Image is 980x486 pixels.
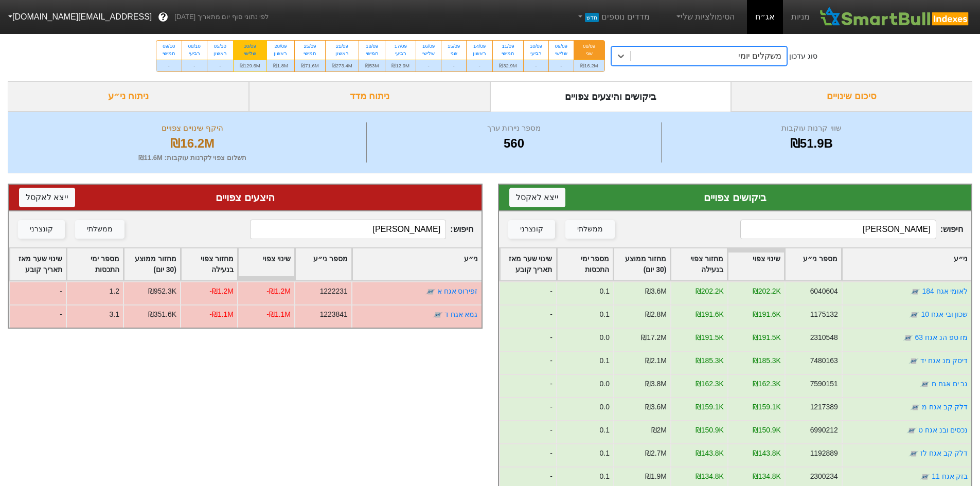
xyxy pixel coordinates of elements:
div: Toggle SortBy [10,248,66,280]
div: 28/09 [273,43,288,50]
div: ₪191.5K [752,332,780,343]
div: Toggle SortBy [67,248,123,280]
div: 0.0 [599,379,609,389]
div: ראשון [332,50,352,57]
img: tase link [433,310,443,320]
div: - [441,60,466,71]
div: ניתוח ני״ע [8,81,249,112]
div: רביעי [530,50,542,57]
div: 3.1 [110,309,119,320]
div: 0.1 [599,286,609,297]
div: -₪1.2M [209,286,234,297]
div: 1223841 [320,309,348,320]
div: ₪162.3K [695,379,723,389]
div: שני [580,50,598,57]
div: ₪32.9M [493,60,523,71]
div: 1217389 [810,402,838,412]
div: ראשון [473,50,486,57]
input: 558 רשומות... [740,220,936,239]
img: tase link [908,356,918,366]
div: 16/09 [422,43,435,50]
a: לאומי אגח 184 [922,287,968,295]
div: 09/10 [163,43,175,50]
div: 0.1 [599,309,609,320]
div: מספר ניירות ערך [369,122,658,134]
div: 0.1 [599,448,609,459]
div: ₪2.8M [645,309,666,320]
div: ₪143.8K [752,448,780,459]
div: -₪1.1M [209,309,234,320]
span: לפי נתוני סוף יום מתאריך [DATE] [174,12,269,22]
div: ניתוח מדד [249,81,490,112]
div: ₪150.9K [752,425,780,436]
div: ₪16.2M [21,134,364,153]
div: 05/10 [213,43,227,50]
div: 2310548 [810,332,838,343]
img: tase link [910,402,920,412]
a: גב ים אגח ח [931,380,968,388]
div: - [499,328,556,351]
div: ביקושים צפויים [509,190,961,205]
div: תשלום צפוי לקרנות עוקבות : ₪11.6M [21,153,364,163]
div: ₪159.1K [695,402,723,412]
div: ₪351.6K [148,309,176,320]
a: דלק קב אגח מ [921,403,968,411]
div: ממשלתי [577,224,603,235]
div: - [207,60,233,71]
div: ₪273.4M [326,60,359,71]
div: - [156,60,182,71]
div: Toggle SortBy [671,248,727,280]
a: מדדים נוספיםחדש [572,7,654,27]
div: ממשלתי [87,224,113,235]
div: 0.1 [599,425,609,436]
div: 0.0 [599,332,609,343]
img: tase link [909,310,919,320]
div: Toggle SortBy [352,248,482,280]
div: 6040604 [810,286,838,297]
div: - [499,304,556,328]
div: ₪202.2K [752,286,780,297]
img: tase link [908,448,918,459]
span: חדש [585,13,599,22]
div: ₪159.1K [752,402,780,412]
div: ₪17.2M [641,332,667,343]
img: tase link [906,425,916,436]
div: ₪1.9M [645,471,666,482]
div: שני [448,50,460,57]
div: 30/09 [240,43,260,50]
div: חמישי [163,50,175,57]
div: 1192889 [810,448,838,459]
a: גמא אגח ד [444,310,478,318]
div: ₪71.6M [295,60,325,71]
a: נכסים ובנ אגח ט [918,426,968,434]
div: משקלים יומי [738,50,781,62]
div: ₪16.2M [574,60,604,71]
div: ₪191.5K [695,332,723,343]
img: tase link [920,472,930,482]
input: 2 רשומות... [250,220,446,239]
div: - [499,374,556,397]
div: היצעים צפויים [19,190,471,205]
div: ₪134.8K [695,471,723,482]
img: tase link [919,379,930,389]
a: דלק קב אגח לז [920,449,968,457]
div: - [9,281,66,304]
div: 10/09 [530,43,542,50]
div: 0.1 [599,355,609,366]
div: Toggle SortBy [557,248,613,280]
div: 560 [369,134,658,153]
div: 7590151 [810,379,838,389]
div: ראשון [213,50,227,57]
a: זפירוס אגח א [437,287,478,295]
div: שלישי [240,50,260,57]
div: Toggle SortBy [295,248,351,280]
div: 0.1 [599,471,609,482]
div: ₪3.6M [645,402,666,412]
div: סיכום שינויים [731,81,972,112]
div: חמישי [499,50,517,57]
div: חמישי [301,50,319,57]
a: בזק אגח 11 [932,472,968,480]
img: tase link [910,286,920,297]
div: ₪191.6K [752,309,780,320]
div: ₪2M [651,425,666,436]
